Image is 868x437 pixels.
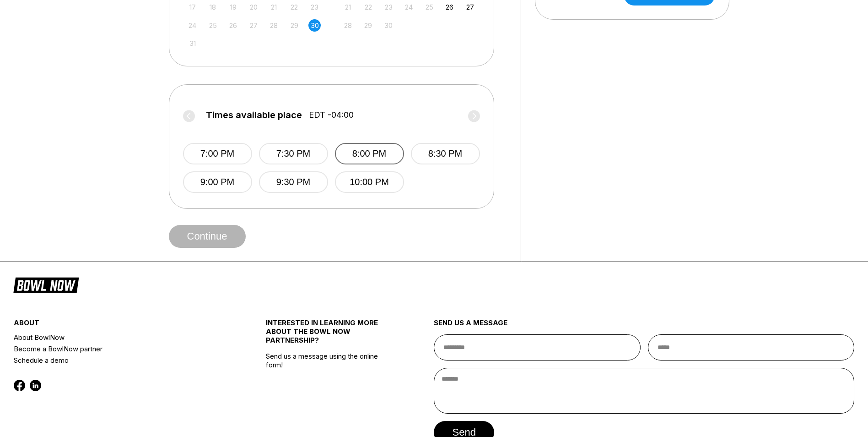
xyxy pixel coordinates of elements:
a: Become a BowlNow partner [14,343,224,355]
div: Not available Monday, September 22nd, 2025 [362,1,374,13]
div: Not available Sunday, September 28th, 2025 [342,19,354,32]
div: Not available Monday, August 18th, 2025 [207,1,219,13]
div: Not available Thursday, August 21st, 2025 [268,1,280,13]
span: EDT -04:00 [309,110,354,120]
div: Choose Saturday, August 30th, 2025 [308,19,321,32]
div: Not available Friday, August 22nd, 2025 [288,1,301,13]
div: Not available Thursday, September 25th, 2025 [423,1,436,13]
button: 8:00 PM [335,143,404,164]
div: Not available Monday, September 29th, 2025 [362,19,374,32]
a: About BowlNow [14,332,224,343]
button: 9:00 PM [183,171,252,193]
div: Not available Tuesday, September 23rd, 2025 [383,1,395,13]
div: send us a message [434,318,854,334]
button: 8:30 PM [411,143,480,164]
div: Not available Tuesday, August 26th, 2025 [227,19,239,32]
div: Not available Friday, August 29th, 2025 [288,19,301,32]
button: 9:30 PM [259,171,328,193]
button: 7:30 PM [259,143,328,164]
a: Schedule a demo [14,355,224,366]
button: 7:00 PM [183,143,252,164]
div: Not available Tuesday, September 30th, 2025 [383,19,395,32]
div: Choose Saturday, September 27th, 2025 [464,1,476,13]
div: Not available Sunday, September 21st, 2025 [342,1,354,13]
div: Not available Sunday, August 17th, 2025 [186,1,199,13]
span: Times available place [206,110,302,120]
div: Not available Wednesday, August 27th, 2025 [248,19,260,32]
div: Not available Sunday, August 31st, 2025 [186,37,199,49]
div: Not available Sunday, August 24th, 2025 [186,19,199,32]
div: Not available Monday, August 25th, 2025 [207,19,219,32]
button: 10:00 PM [335,171,404,193]
div: about [14,318,224,332]
div: Not available Thursday, August 28th, 2025 [268,19,280,32]
div: Not available Wednesday, August 20th, 2025 [248,1,260,13]
div: Not available Tuesday, August 19th, 2025 [227,1,239,13]
div: Choose Friday, September 26th, 2025 [443,1,456,13]
div: INTERESTED IN LEARNING MORE ABOUT THE BOWL NOW PARTNERSHIP? [266,318,392,352]
div: Not available Wednesday, September 24th, 2025 [403,1,415,13]
div: Not available Saturday, August 23rd, 2025 [308,1,321,13]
